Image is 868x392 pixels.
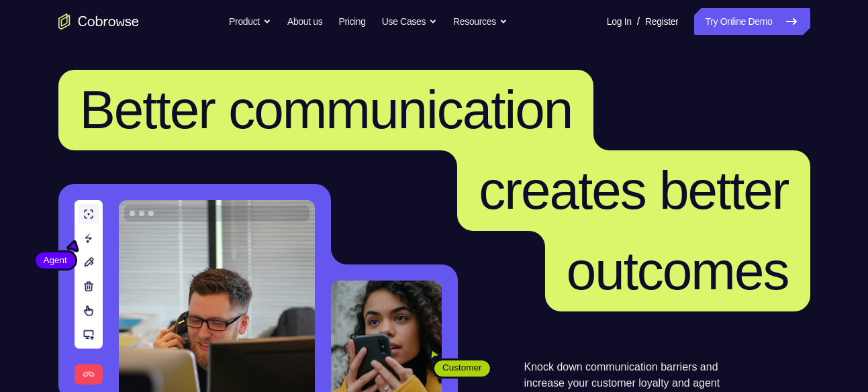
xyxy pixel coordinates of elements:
span: Better communication [80,80,573,140]
button: Resources [453,8,508,35]
a: Try Online Demo [694,8,810,35]
span: / [637,13,640,30]
span: creates better [479,160,788,220]
button: Product [229,8,271,35]
a: Register [645,8,678,35]
a: About us [287,8,322,35]
a: Go to the home page [58,13,139,30]
span: outcomes [567,241,789,301]
a: Log In [607,8,632,35]
button: Use Cases [382,8,437,35]
a: Pricing [338,8,365,35]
